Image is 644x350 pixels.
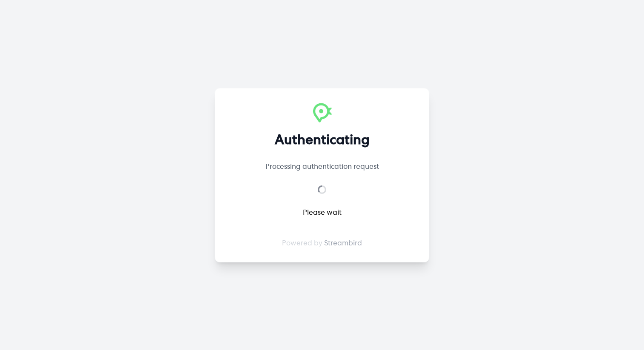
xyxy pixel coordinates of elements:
h2: Authenticating [232,133,412,148]
img: Streambird [312,102,332,122]
span: Powered by [282,240,322,247]
div: Please wait [232,208,412,218]
a: Streambird [324,240,362,247]
p: Processing authentication request [232,162,412,172]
